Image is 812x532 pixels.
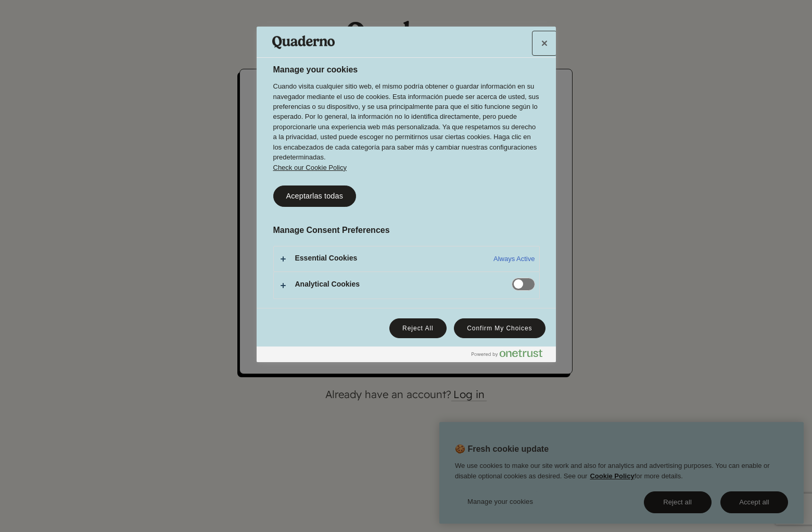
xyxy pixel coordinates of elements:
button: Confirm My Choices [454,318,545,338]
a: More information about your privacy, opens in a new tab [273,164,347,171]
button: Reject All [389,318,447,338]
img: Powered by OneTrust Opens in a new Tab [472,349,542,357]
a: Powered by OneTrust Opens in a new Tab [472,349,551,362]
div: Cuando visita cualquier sitio web, el mismo podría obtener o guardar información en su navegador ... [273,81,540,172]
h2: Manage your cookies [273,64,540,76]
h3: Manage Consent Preferences [273,225,540,241]
div: Manage your cookies [257,27,556,362]
div: Company Logo [272,32,335,53]
button: Aceptarlas todas [273,185,357,206]
button: Close [533,32,556,55]
img: Company Logo [272,35,335,48]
